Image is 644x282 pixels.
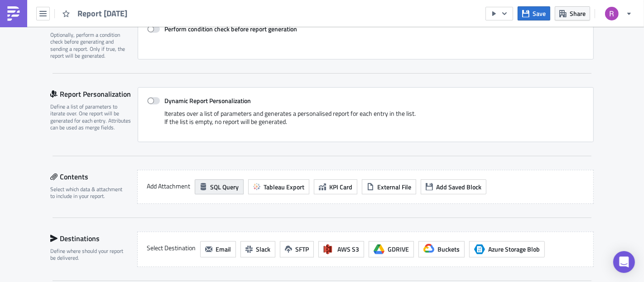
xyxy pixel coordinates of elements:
span: Email [216,244,231,254]
span: Azure Storage Blob [488,244,540,254]
button: External File [362,179,416,194]
span: Save [533,9,546,18]
button: Slack [240,241,275,257]
label: Select Destination [147,241,196,255]
div: Report Personalization [50,87,138,101]
span: SFTP [295,244,309,254]
button: KPI Card [314,179,357,194]
span: GDRIVE [388,244,409,254]
button: Save [518,6,550,20]
div: Contents [50,170,127,183]
strong: Dynamic Report Personalization [164,96,251,105]
span: Slack [256,244,270,254]
button: Azure Storage BlobAzure Storage Blob [469,241,545,257]
button: Share [555,6,590,20]
span: Report [DATE] [77,8,128,19]
button: Add Saved Block [421,179,486,194]
div: Define where should your report be delivered. [50,247,127,262]
button: SFTP [280,241,314,257]
span: External File [377,182,411,192]
img: Avatar [604,6,620,21]
span: Share [570,9,586,18]
span: Tableau Export [264,182,304,192]
div: Destinations [50,232,127,245]
button: Email [200,241,236,257]
span: AWS S3 [337,244,359,254]
span: SQL Query [210,182,239,192]
span: KPI Card [329,182,352,192]
span: Add Saved Block [436,182,481,192]
span: Azure Storage Blob [474,244,485,255]
strong: Perform condition check before report generation [164,24,297,34]
div: Select which data & attachment to include in your report. [50,186,127,200]
label: Add Attachment [147,179,190,193]
button: Tableau Export [248,179,309,194]
button: SQL Query [195,179,244,194]
img: PushMetrics [6,6,21,21]
div: Optionally, perform a condition check before generating and sending a report. Only if true, the r... [50,31,132,59]
div: Define a list of parameters to iterate over. One report will be generated for each entry. Attribu... [50,103,132,131]
div: Open Intercom Messenger [613,251,635,273]
button: Buckets [418,241,465,257]
button: GDRIVE [369,241,414,257]
button: AWS S3 [318,241,364,257]
span: Buckets [437,244,460,254]
div: Iterates over a list of parameters and generates a personalised report for each entry in the list... [147,109,584,133]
